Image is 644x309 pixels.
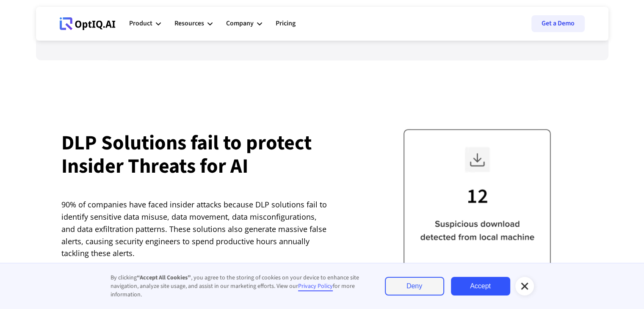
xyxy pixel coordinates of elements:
div: Company [226,11,262,36]
a: Accept [451,277,510,295]
div: Webflow Homepage [60,30,60,30]
a: Privacy Policy [298,282,333,291]
div: Product [129,18,152,29]
strong: “Accept All Cookies” [137,273,191,282]
div: 90% of companies have faced insider attacks because DLP solutions fail to identify sensitive data... [61,198,329,259]
a: Pricing [276,11,296,36]
div: Company [226,18,254,29]
a: Webflow Homepage [60,11,116,36]
div: Resources [174,18,204,29]
a: Get a Demo [531,15,585,32]
a: Deny [385,277,444,295]
strong: DLP Solutions fail to protect Insider Threats for AI [61,128,312,180]
div: Product [129,11,161,36]
div: By clicking , you agree to the storing of cookies on your device to enhance site navigation, anal... [111,273,368,299]
div: Resources [174,11,213,36]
